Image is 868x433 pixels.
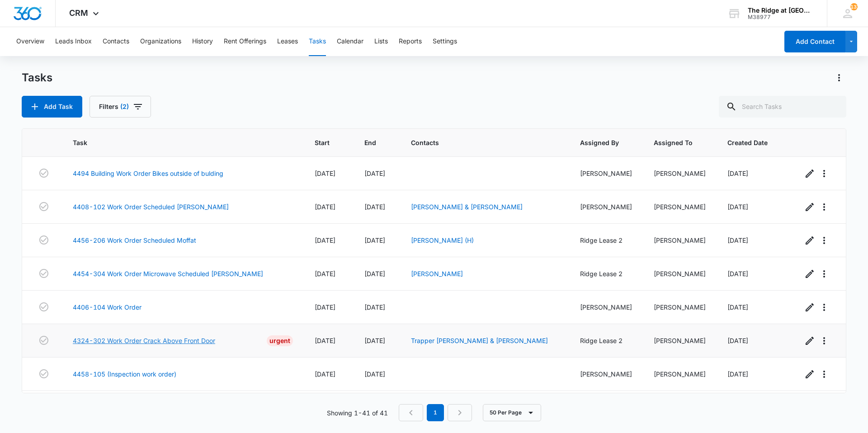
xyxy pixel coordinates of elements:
span: [DATE] [364,236,385,244]
span: [DATE] [727,169,748,177]
button: Contacts [103,27,129,56]
a: [PERSON_NAME] & [PERSON_NAME] [411,203,523,211]
em: 1 [427,404,444,421]
div: [PERSON_NAME] [654,169,706,178]
button: Settings [433,27,457,56]
button: Lists [374,27,388,56]
a: 4494 Building Work Order Bikes outside of bulding [73,169,223,178]
div: Urgent [267,335,293,346]
button: Tasks [309,27,326,56]
div: [PERSON_NAME] [580,202,632,212]
button: Actions [832,71,846,85]
span: CRM [69,8,88,18]
div: Ridge Lease 2 [580,336,632,345]
span: [DATE] [364,370,385,378]
button: Organizations [140,27,181,56]
div: account id [748,14,814,20]
a: 4406-104 Work Order [73,302,142,312]
a: [PERSON_NAME] [411,270,463,278]
button: Add Task [22,96,82,118]
span: Created Date [727,138,768,147]
button: Calendar [337,27,363,56]
span: [DATE] [315,169,335,177]
a: 4324-302 Work Order Crack Above Front Door [73,336,215,345]
span: [DATE] [315,203,335,211]
span: [DATE] [727,203,748,211]
h1: Tasks [22,71,52,85]
a: Trapper [PERSON_NAME] & [PERSON_NAME] [411,337,548,344]
div: [PERSON_NAME] [654,269,706,278]
span: [DATE] [364,337,385,344]
span: End [364,138,376,147]
button: Add Contact [784,31,845,52]
div: [PERSON_NAME] [654,369,706,379]
div: [PERSON_NAME] [654,336,706,345]
div: [PERSON_NAME] [654,302,706,312]
span: (2) [120,104,129,110]
span: [DATE] [727,370,748,378]
a: 4454-304 Work Order Microwave Scheduled [PERSON_NAME] [73,269,263,278]
span: [DATE] [315,303,335,311]
button: Filters(2) [90,96,151,118]
span: [DATE] [364,303,385,311]
a: [PERSON_NAME] (H) [411,236,474,244]
span: [DATE] [727,236,748,244]
span: [DATE] [364,203,385,211]
span: [DATE] [727,270,748,278]
div: Ridge Lease 2 [580,269,632,278]
span: [DATE] [727,337,748,344]
div: notifications count [850,3,858,10]
span: Contacts [411,138,545,147]
input: Search Tasks [719,96,846,118]
button: Overview [16,27,44,56]
div: [PERSON_NAME] [580,369,632,379]
span: [DATE] [364,270,385,278]
div: account name [748,7,814,14]
button: History [192,27,213,56]
button: Rent Offerings [224,27,266,56]
span: Task [73,138,280,147]
span: Start [315,138,330,147]
div: [PERSON_NAME] [580,302,632,312]
div: Ridge Lease 2 [580,235,632,245]
a: 4456-206 Work Order Scheduled Moffat [73,235,196,245]
div: [PERSON_NAME] [654,235,706,245]
span: [DATE] [315,370,335,378]
div: [PERSON_NAME] [580,169,632,178]
button: Leads Inbox [55,27,92,56]
p: Showing 1-41 of 41 [327,408,388,418]
button: 50 Per Page [483,404,541,421]
nav: Pagination [399,404,472,421]
span: [DATE] [727,303,748,311]
a: 4458-105 (Inspection work order) [73,369,176,379]
span: Assigned To [654,138,693,147]
span: [DATE] [315,236,335,244]
span: [DATE] [315,270,335,278]
a: 4408-102 Work Order Scheduled [PERSON_NAME] [73,202,229,212]
button: Reports [399,27,422,56]
button: Leases [277,27,298,56]
span: 132 [850,3,858,10]
span: [DATE] [364,169,385,177]
span: Assigned By [580,138,619,147]
span: [DATE] [315,337,335,344]
div: [PERSON_NAME] [654,202,706,212]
